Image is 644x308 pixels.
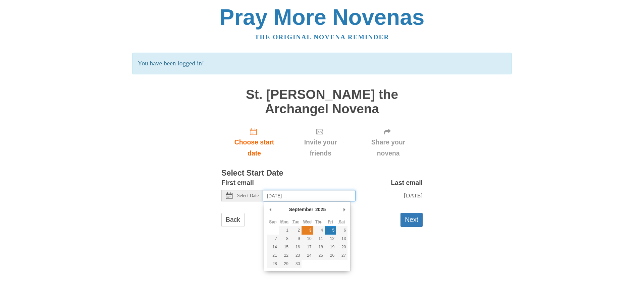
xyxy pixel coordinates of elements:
[267,251,278,260] button: 21
[290,251,302,260] button: 23
[313,243,325,251] button: 18
[290,226,302,235] button: 2
[313,251,325,260] button: 25
[336,251,347,260] button: 27
[336,243,347,251] button: 20
[228,137,280,159] span: Choose start date
[279,260,290,268] button: 29
[341,204,347,214] button: Next Month
[325,235,336,243] button: 12
[221,123,287,163] a: Choose start date
[269,220,277,224] abbr: Sunday
[267,260,278,268] button: 28
[302,235,313,243] button: 10
[267,243,278,251] button: 14
[315,220,323,224] abbr: Thursday
[290,243,302,251] button: 16
[287,123,354,163] div: Click "Next" to confirm your start date first.
[328,220,333,224] abbr: Friday
[221,169,423,178] h3: Select Start Date
[339,220,345,224] abbr: Saturday
[302,243,313,251] button: 17
[290,260,302,268] button: 30
[279,235,290,243] button: 8
[336,235,347,243] button: 13
[292,220,299,224] abbr: Tuesday
[314,204,327,214] div: 2025
[361,137,416,159] span: Share your novena
[303,220,312,224] abbr: Wednesday
[237,193,259,198] span: Select Date
[290,235,302,243] button: 9
[221,213,245,227] a: Back
[279,226,290,235] button: 1
[280,220,289,224] abbr: Monday
[354,123,423,163] div: Click "Next" to confirm your start date first.
[255,34,389,41] a: The original novena reminder
[279,243,290,251] button: 15
[400,213,423,227] button: Next
[325,251,336,260] button: 26
[302,251,313,260] button: 24
[294,137,347,159] span: Invite your friends
[336,226,347,235] button: 6
[279,251,290,260] button: 22
[267,204,274,214] button: Previous Month
[302,226,313,235] button: 3
[325,243,336,251] button: 19
[263,190,356,201] input: Use the arrow keys to pick a date
[313,226,325,235] button: 4
[391,177,423,188] label: Last email
[267,235,278,243] button: 7
[313,235,325,243] button: 11
[132,53,512,74] p: You have been logged in!
[221,177,254,188] label: First email
[404,192,423,199] span: [DATE]
[221,87,423,116] h1: St. [PERSON_NAME] the Archangel Novena
[325,226,336,235] button: 5
[288,204,314,214] div: September
[220,5,425,29] a: Pray More Novenas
